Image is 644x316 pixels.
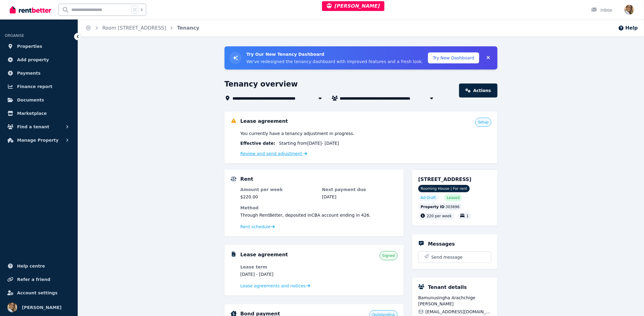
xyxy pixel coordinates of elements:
dt: Next payment due [322,186,398,193]
dt: Method [240,205,398,211]
div: Inbox [591,7,612,13]
span: Send message [431,254,463,260]
dt: Amount per week [240,186,316,193]
a: Review and send adjustment [240,151,307,156]
span: [EMAIL_ADDRESS][DOMAIN_NAME] [426,309,491,315]
span: Signed [382,253,395,258]
dd: [DATE] - [DATE] [240,271,316,277]
img: Jodie Cartmer [625,5,634,15]
span: Setup [478,120,489,125]
span: Bamunusingha Arachchige [PERSON_NAME] [418,295,491,307]
a: Marketplace [5,107,73,119]
span: 220 per week [427,214,452,218]
dd: $220.00 [240,194,316,200]
button: Manage Property [5,134,73,146]
span: Rent schedule [240,224,271,230]
a: Properties [5,40,73,52]
a: Documents [5,94,73,106]
span: ORGANISE [5,34,24,38]
span: Add property [17,56,49,63]
button: Collapse banner [484,53,493,63]
h5: Messages [428,240,455,248]
span: 1 [466,214,469,218]
span: Finance report [17,83,52,90]
a: Add property [5,54,73,66]
button: Send message [419,252,491,263]
button: Find a tenant [5,121,73,133]
span: Leased [447,195,460,200]
span: Property ID [421,204,444,209]
span: Lease agreements and notices [240,283,306,289]
span: Payments [17,69,41,77]
a: Rent schedule [240,224,275,230]
span: You currently have a tenancy adjustment in progress. [240,130,355,137]
a: Room [STREET_ADDRESS] [102,25,166,31]
dt: Lease term [240,264,316,270]
button: Help [618,24,638,32]
h5: Tenant details [428,284,467,291]
span: Marketplace [17,110,47,117]
span: Help centre [17,262,45,270]
span: Rooming House | For rent [418,185,470,192]
a: Actions [459,83,497,98]
nav: Breadcrumb [78,20,207,37]
span: [PERSON_NAME] [22,304,62,311]
button: Try New Dashboard [428,52,479,63]
span: Properties [17,43,42,50]
img: Rental Payments [231,177,237,181]
span: Documents [17,96,44,104]
div: : 303696 [418,203,462,211]
span: Starting from [DATE] - [DATE] [279,140,339,146]
h5: Lease agreement [240,251,288,258]
a: Payments [5,67,73,79]
span: [PERSON_NAME] [327,3,380,9]
span: Refer a friend [17,276,50,283]
span: Effective date : [240,140,275,146]
p: We've redesigned the tenancy dashboard with improved features and a fresh look. [246,59,423,65]
span: Through RentBetter , deposited in CBA account ending in 426 . [240,213,371,218]
h1: Tenancy overview [225,79,298,89]
span: Account settings [17,289,58,296]
h3: Try Our New Tenancy Dashboard [246,51,423,57]
h5: Rent [240,176,253,183]
dd: [DATE] [322,194,398,200]
img: RentBetter [10,5,51,14]
a: Tenancy [177,25,199,31]
img: Jodie Cartmer [7,303,17,312]
div: Try New Tenancy Dashboard [225,46,497,69]
a: Account settings [5,287,73,299]
span: k [141,7,143,12]
a: Finance report [5,80,73,93]
span: Manage Property [17,137,58,144]
a: Help centre [5,260,73,272]
a: Refer a friend [5,273,73,286]
span: Ad: Draft [421,195,436,200]
span: [STREET_ADDRESS] [418,176,472,182]
a: Lease agreements and notices [240,283,310,289]
span: Find a tenant [17,123,49,130]
h5: Lease agreement [240,118,288,125]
